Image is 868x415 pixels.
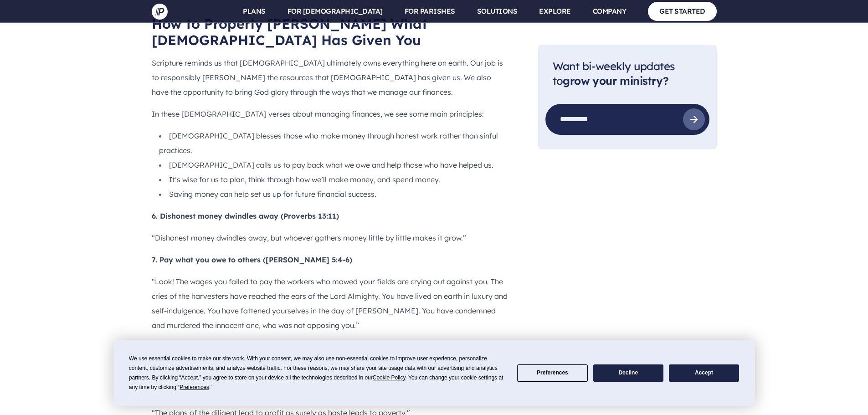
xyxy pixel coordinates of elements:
div: Cookie Consent Prompt [113,340,755,406]
span: Want bi-weekly updates to [553,59,675,88]
li: [DEMOGRAPHIC_DATA] blesses those who make money through honest work rather than sinful practices. [159,128,509,158]
span: Cookie Policy [373,374,406,381]
a: GET STARTED [648,2,717,20]
p: “Look! The wages you failed to pay the workers who mowed your fields are crying out against you. ... [152,274,509,333]
p: Scripture reminds us that [DEMOGRAPHIC_DATA] ultimately owns everything here on earth. Our job is... [152,56,509,99]
button: Accept [669,364,739,382]
li: [DEMOGRAPHIC_DATA] calls us to pay back what we owe and help those who have helped us. [159,158,509,172]
span: Preferences [180,384,209,390]
h2: How to Properly [PERSON_NAME] What [DEMOGRAPHIC_DATA] Has Given You [152,15,509,48]
p: In these [DEMOGRAPHIC_DATA] verses about managing finances, we see some main principles: [152,107,509,121]
li: It’s wise for us to plan, think through how we’ll make money, and spend money. [159,172,509,187]
button: Preferences [517,364,587,382]
b: 7. Pay what you owe to others ([PERSON_NAME] 5:4-6) [152,255,352,264]
li: Saving money can help set us up for future financial success. [159,187,509,201]
div: We use essential cookies to make our site work. With your consent, we may also use non-essential ... [129,354,506,392]
b: 6. Dishonest money dwindles away (Proverbs 13:11) [152,211,339,220]
strong: grow your ministry? [563,74,668,88]
p: “Dishonest money dwindles away, but whoever gathers money little by little makes it grow.” [152,231,509,245]
button: Decline [593,364,663,382]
